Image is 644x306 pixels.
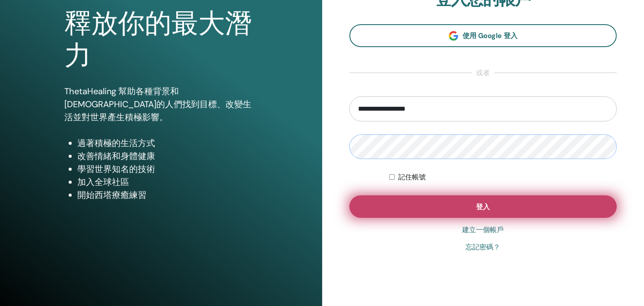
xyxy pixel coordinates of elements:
a: 使用 Google 登入 [349,24,617,47]
div: 無限期地保持我的身份驗證狀態或直到我手動註銷 [389,172,617,182]
button: 登入 [349,195,617,218]
font: 登入 [476,202,490,211]
font: 使用 Google 登入 [463,31,517,40]
font: 開始西塔療癒練習 [77,189,146,201]
font: 記住帳號 [398,173,426,181]
font: ThetaHealing 幫助各種背景和[DEMOGRAPHIC_DATA]的人們找到目標、改變生活並對世界產生積極影響。 [64,86,251,123]
font: 忘記密碼？ [466,243,500,251]
a: 忘記密碼？ [466,242,500,252]
a: 建立一個帳戶 [462,225,504,235]
font: 過著積極的生活方式 [77,137,155,149]
font: 或者 [476,68,490,77]
font: 建立一個帳戶 [462,226,504,234]
font: 加入全球社區 [77,176,129,188]
font: 釋放你的最大潛力 [64,8,252,71]
font: 學習世界知名的技術 [77,163,155,175]
font: 改善情緒和身體健康 [77,150,155,162]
